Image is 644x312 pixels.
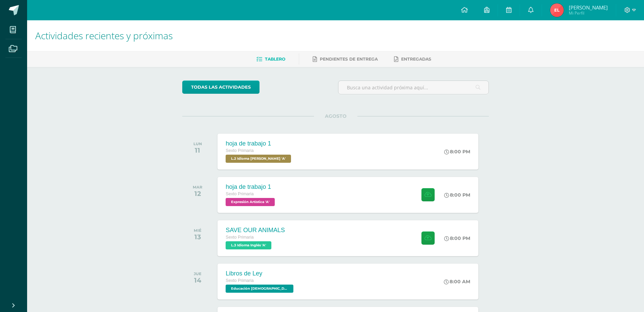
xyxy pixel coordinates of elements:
span: L.2 Idioma Maya Kaqchikel 'A' [226,155,291,163]
div: MIÉ [194,228,202,233]
div: 8:00 PM [444,192,470,198]
div: 8:00 PM [444,235,470,241]
span: Mi Perfil [569,10,608,16]
span: Tablero [265,57,285,62]
div: LUN [193,141,202,146]
a: Entregadas [394,54,431,65]
input: Busca una actividad próxima aquí... [338,81,489,94]
div: 14 [194,276,202,284]
span: L.3 Idioma Inglés 'A' [226,241,271,249]
a: Tablero [256,54,285,65]
div: MAR [193,185,202,190]
img: cce6cb20ea9e0d7dbe9bf361fe13a2ee.png [550,3,564,17]
div: 13 [194,233,202,241]
span: Educación Cristiana 'A' [226,285,293,293]
div: 8:00 AM [444,278,470,285]
div: hoja de trabajo 1 [226,183,276,191]
span: Sexto Primaria [226,235,254,240]
span: Pendientes de entrega [320,57,378,62]
span: Sexto Primaria [226,192,254,196]
span: Sexto Primaria [226,278,254,283]
div: SAVE OUR ANIMALS [226,227,285,234]
div: hoja de trabajo 1 [226,140,293,147]
div: 8:00 PM [444,149,470,155]
span: [PERSON_NAME] [569,4,608,11]
span: Actividades recientes y próximas [35,29,173,42]
a: Pendientes de entrega [313,54,378,65]
span: Entregadas [401,57,431,62]
a: todas las Actividades [182,81,259,94]
div: 12 [193,190,202,198]
span: Sexto Primaria [226,148,254,153]
div: 11 [193,146,202,154]
span: AGOSTO [314,113,357,119]
span: Expresión Artística 'A' [226,198,275,206]
div: JUE [194,271,202,276]
div: Libros de Ley [226,270,295,277]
